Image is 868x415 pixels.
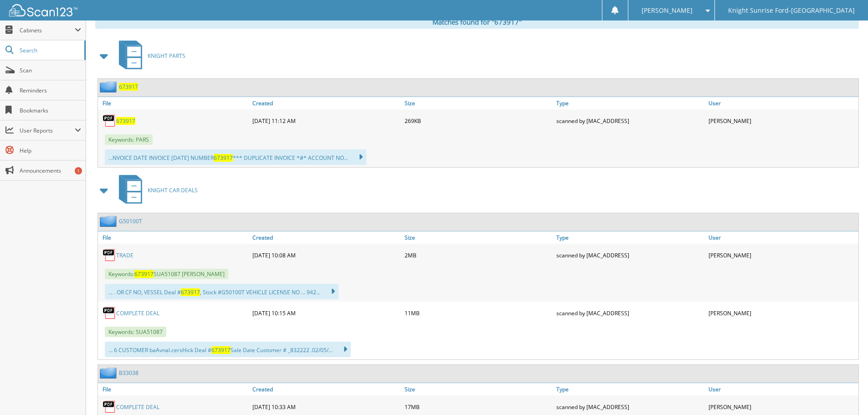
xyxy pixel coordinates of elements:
[100,81,119,92] img: folder2.png
[100,215,119,227] img: folder2.png
[20,107,81,114] span: Bookmarks
[214,154,233,162] span: 673917
[105,342,351,357] div: ... 6 CUSTOMER baAvnal.cersHick Deal # Sale Date Customer # _832222 .02/05/...
[554,112,706,130] div: scanned by [MAC_ADDRESS]
[103,306,116,320] img: PDF.png
[706,97,858,109] a: User
[105,149,366,165] div: ...NVOICE DATE INVOICE [DATE] NUMBER *** DUPLICATE INVOICE *#* ACCOUNT NO...
[402,246,555,264] div: 2MB
[250,231,402,244] a: Created
[642,8,693,13] span: [PERSON_NAME]
[116,117,135,125] a: 673917
[98,383,250,395] a: File
[706,112,858,130] div: [PERSON_NAME]
[148,52,185,60] span: KNIGHT PARTS
[9,4,77,16] img: scan123-logo-white.svg
[706,383,858,395] a: User
[20,67,81,74] span: Scan
[728,8,855,13] span: Knight Sunrise Ford-[GEOGRAPHIC_DATA]
[98,97,250,109] a: File
[20,26,75,34] span: Cabinets
[706,231,858,244] a: User
[103,400,116,414] img: PDF.png
[402,304,555,322] div: 11MB
[554,304,706,322] div: scanned by [MAC_ADDRESS]
[119,83,138,91] a: 673917
[105,269,228,279] span: Keywords: SUA51087 [PERSON_NAME]
[103,248,116,262] img: PDF.png
[105,134,153,145] span: Keywords: PARS
[113,38,185,74] a: KNIGHT PARTS
[113,172,198,208] a: KNIGHT CAR DEALS
[20,147,81,154] span: Help
[134,270,154,278] span: 673917
[116,251,134,259] a: TRADE
[20,127,75,134] span: User Reports
[20,167,81,174] span: Announcements
[706,304,858,322] div: [PERSON_NAME]
[20,87,81,94] span: Reminders
[706,246,858,264] div: [PERSON_NAME]
[554,383,706,395] a: Type
[98,231,250,244] a: File
[148,186,198,194] span: KNIGHT CAR DEALS
[554,246,706,264] div: scanned by [MAC_ADDRESS]
[554,97,706,109] a: Type
[103,114,116,128] img: PDF.png
[250,304,402,322] div: [DATE] 10:15 AM
[211,346,231,354] span: 673917
[554,231,706,244] a: Type
[181,288,200,296] span: 673917
[402,231,555,244] a: Size
[119,217,142,225] a: G50100T
[95,15,859,29] div: Matches found for "673917"
[100,367,119,379] img: folder2.png
[105,327,166,337] span: Keywords: SUA51087
[250,246,402,264] div: [DATE] 10:08 AM
[116,309,159,317] a: COMPLETE DEAL
[250,97,402,109] a: Created
[20,46,80,54] span: Search
[250,112,402,130] div: [DATE] 11:12 AM
[402,112,555,130] div: 269KB
[116,403,159,411] a: COMPLETE DEAL
[75,167,82,174] div: 1
[402,97,555,109] a: Size
[402,383,555,395] a: Size
[250,383,402,395] a: Created
[105,284,339,299] div: ... . OR CF NO, VESSEL Deal # , Stock #G50100T VEHICLE LICENSE NO ... 942...
[119,369,139,377] a: B33038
